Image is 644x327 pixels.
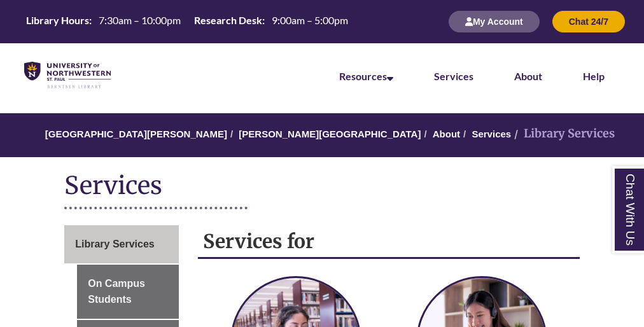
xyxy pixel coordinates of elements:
[272,14,348,26] span: 9:00am – 5:00pm
[514,70,542,82] a: About
[552,16,625,27] a: Chat 24/7
[552,11,625,32] button: Chat 24/7
[99,14,181,26] span: 7:30am – 10:00pm
[24,62,111,89] img: UNWSP Library Logo
[21,13,94,27] th: Library Hours:
[511,125,615,143] li: Library Services
[75,239,155,249] span: Library Services
[434,70,473,82] a: Services
[64,225,179,263] a: Library Services
[449,16,540,27] a: My Account
[339,70,393,82] a: Resources
[45,129,227,139] a: [GEOGRAPHIC_DATA][PERSON_NAME]
[472,129,511,139] a: Services
[583,70,605,82] a: Help
[198,225,580,259] h2: Services for
[21,13,353,29] table: Hours Today
[21,13,353,31] a: Hours Today
[433,129,460,139] a: About
[64,170,580,204] h1: Services
[449,11,540,32] button: My Account
[239,129,421,139] a: [PERSON_NAME][GEOGRAPHIC_DATA]
[189,13,267,27] th: Research Desk:
[77,265,179,319] a: On Campus Students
